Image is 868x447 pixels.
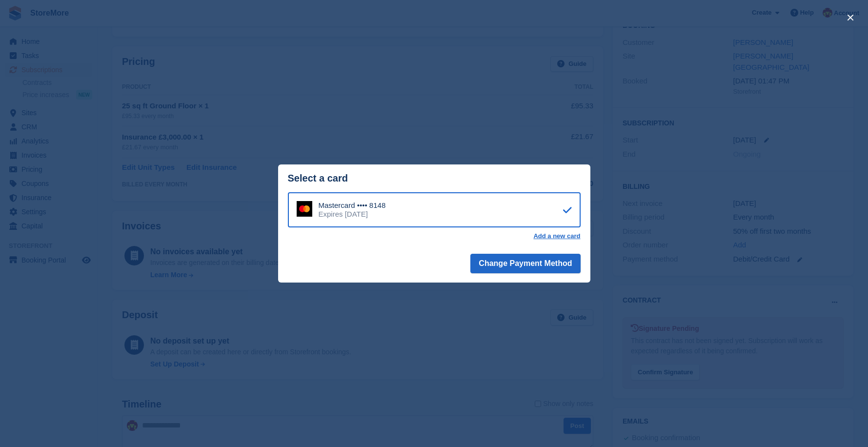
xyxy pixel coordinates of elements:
button: close [843,10,858,25]
a: Add a new card [533,232,580,240]
button: Change Payment Method [470,254,580,273]
div: Mastercard •••• 8148 [319,201,386,210]
div: Expires [DATE] [319,210,386,219]
div: Select a card [288,173,581,184]
img: Mastercard Logo [297,201,312,217]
